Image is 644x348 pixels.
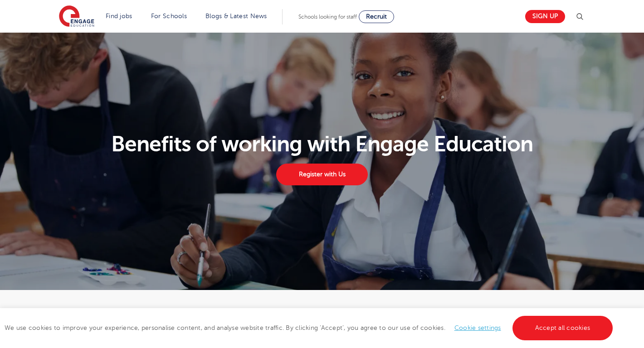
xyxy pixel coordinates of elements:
h1: Benefits of working with Engage Education [54,133,590,155]
a: Find jobs [106,13,132,19]
span: Schools looking for staff [298,14,357,20]
a: Sign up [525,10,565,23]
a: Accept all cookies [512,316,613,340]
a: Recruit [359,10,394,23]
img: Engage Education [59,5,94,28]
span: Recruit [366,13,387,20]
a: Register with Us [276,164,368,185]
a: Cookie settings [454,324,501,331]
a: Blogs & Latest News [205,13,267,19]
a: For Schools [151,13,187,19]
span: We use cookies to improve your experience, personalise content, and analyse website traffic. By c... [5,324,615,331]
